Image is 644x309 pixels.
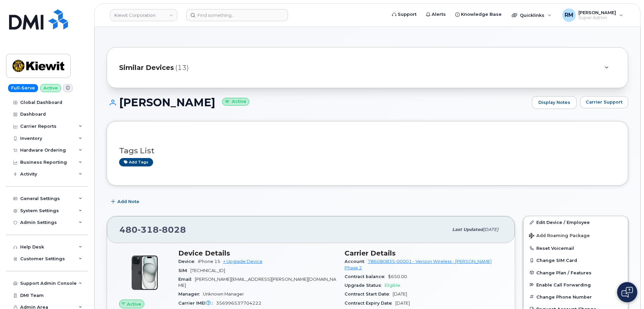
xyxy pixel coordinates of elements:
[178,277,195,282] span: Email
[107,196,145,208] button: Add Note
[385,283,400,288] span: Eligible
[190,268,225,273] span: [TECHNICAL_ID]
[178,277,336,288] span: [PERSON_NAME][EMAIL_ADDRESS][PERSON_NAME][DOMAIN_NAME]
[175,63,189,73] span: (13)
[119,225,186,235] span: 480
[524,279,628,291] button: Enable Call Forwarding
[216,301,261,306] span: 356996537704222
[178,301,216,306] span: Carrier IMEI
[345,249,503,257] h3: Carrier Details
[524,291,628,303] button: Change Phone Number
[223,259,262,264] a: + Upgrade Device
[119,63,174,73] span: Similar Devices
[580,96,628,108] button: Carrier Support
[345,259,492,270] a: 786080835-00001 - Verizon Wireless - [PERSON_NAME] Phase 2
[621,287,633,298] img: Open chat
[178,249,336,257] h3: Device Details
[393,292,407,297] span: [DATE]
[345,292,393,297] span: Contract Start Date
[345,283,385,288] span: Upgrade Status
[107,96,529,108] h1: [PERSON_NAME]
[452,227,483,232] span: Last updated
[395,301,410,306] span: [DATE]
[536,270,592,275] span: Change Plan / Features
[222,98,249,106] small: Active
[117,198,139,205] span: Add Note
[178,292,203,297] span: Manager
[536,282,591,287] span: Enable Call Forwarding
[119,147,616,155] h3: Tags List
[529,233,590,239] span: Add Roaming Package
[345,301,395,306] span: Contract Expiry Date
[159,225,186,235] span: 8028
[524,267,628,279] button: Change Plan / Features
[388,274,407,279] span: $650.00
[127,301,141,307] span: Active
[198,259,220,264] span: iPhone 15
[119,158,153,166] a: Add tags
[124,253,165,293] img: iPhone_15_Black.png
[524,242,628,254] button: Reset Voicemail
[178,268,190,273] span: SIM
[345,259,368,264] span: Account
[524,228,628,242] button: Add Roaming Package
[138,225,159,235] span: 318
[532,96,577,109] a: Display Notes
[345,274,388,279] span: Contract balance
[524,254,628,266] button: Change SIM Card
[586,99,622,105] span: Carrier Support
[483,227,498,232] span: [DATE]
[178,259,198,264] span: Device
[203,292,244,297] span: Unknown Manager
[524,216,628,228] a: Edit Device / Employee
